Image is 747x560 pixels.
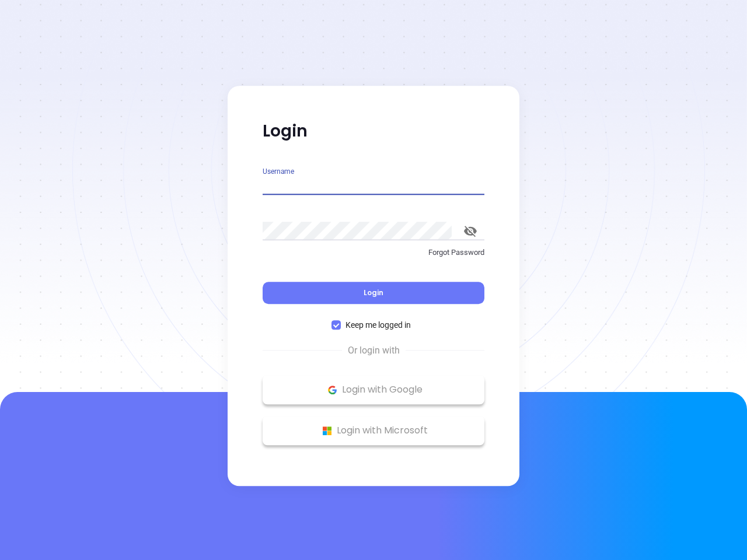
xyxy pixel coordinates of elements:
[325,383,340,397] img: Google Logo
[263,375,484,404] button: Google Logo Login with Google
[263,282,484,304] button: Login
[342,344,406,358] span: Or login with
[263,247,484,258] p: Forgot Password
[341,318,416,331] span: Keep me logged in
[263,121,484,142] p: Login
[263,247,484,268] a: Forgot Password
[263,168,294,175] label: Username
[268,422,479,439] p: Login with Microsoft
[320,423,334,438] img: Microsoft Logo
[263,416,484,445] button: Microsoft Logo Login with Microsoft
[456,217,484,245] button: toggle password visibility
[364,288,383,297] span: Login
[268,381,479,398] p: Login with Google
